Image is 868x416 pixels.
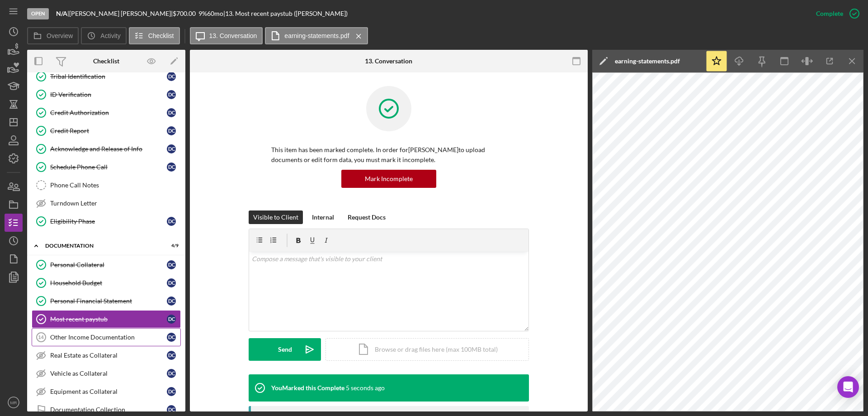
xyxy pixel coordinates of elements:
[148,32,174,39] label: Checklist
[249,210,303,224] button: Visible to Client
[50,297,167,305] div: Personal Financial Statement
[50,370,167,377] div: Vehicle as Collateral
[32,176,181,194] a: Phone Call Notes
[38,335,44,340] tspan: 14
[5,393,23,411] button: MR
[167,144,176,153] div: D C
[50,316,167,323] div: Most recent paystub
[307,210,339,224] button: Internal
[45,243,156,249] div: Documentation
[167,217,176,226] div: D C
[365,57,412,65] div: 13. Conversation
[32,212,181,230] a: Eligibility PhaseDC
[32,140,181,158] a: Acknowledge and Release of InfoDC
[50,182,180,189] div: Phone Call Notes
[207,10,223,17] div: 60 mo
[50,261,167,268] div: Personal Collateral
[167,296,176,306] div: D C
[253,210,298,224] div: Visible to Client
[32,328,181,346] a: 14Other Income DocumentationDC
[81,27,126,44] button: Activity
[50,109,167,116] div: Credit Authorization
[162,243,179,249] div: 4 / 9
[50,334,167,341] div: Other Income Documentation
[56,10,69,17] div: |
[93,57,119,65] div: Checklist
[167,260,176,269] div: D C
[173,10,198,17] div: $700.00
[50,73,167,80] div: Tribal Identification
[47,32,73,39] label: Overview
[615,57,680,65] div: earning-statements.pdf
[816,5,843,23] div: Complete
[167,108,176,117] div: D C
[167,369,176,378] div: D C
[837,376,859,398] div: Open Intercom Messenger
[278,338,292,361] div: Send
[27,27,79,44] button: Overview
[167,333,176,342] div: D C
[50,163,167,171] div: Schedule Phone Call
[346,384,385,392] time: 2025-08-28 16:16
[50,200,180,207] div: Turndown Letter
[365,170,413,188] div: Mark Incomplete
[50,91,167,98] div: ID Verification
[32,104,181,122] a: Credit AuthorizationDC
[32,256,181,274] a: Personal CollateralDC
[32,158,181,176] a: Schedule Phone CallDC
[56,10,67,17] b: N/A
[167,126,176,135] div: D C
[198,10,207,17] div: 9 %
[10,400,17,405] text: MR
[100,32,120,39] label: Activity
[167,315,176,324] div: D C
[32,122,181,140] a: Credit ReportDC
[50,406,167,413] div: Documentation Collection
[50,145,167,153] div: Acknowledge and Release of Info
[129,27,180,44] button: Checklist
[190,27,263,44] button: 13. Conversation
[271,145,506,165] p: This item has been marked complete. In order for [PERSON_NAME] to upload documents or edit form d...
[32,383,181,401] a: Equipment as CollateralDC
[348,210,386,224] div: Request Docs
[32,274,181,292] a: Household BudgetDC
[167,351,176,360] div: D C
[50,388,167,395] div: Equipment as Collateral
[32,67,181,86] a: Tribal IdentificationDC
[167,72,176,81] div: D C
[27,8,49,19] div: Open
[32,346,181,364] a: Real Estate as CollateralDC
[32,86,181,104] a: ID VerificationDC
[167,163,176,172] div: D C
[32,310,181,328] a: Most recent paystubDC
[271,384,344,392] div: You Marked this Complete
[223,10,348,17] div: | 13. Most recent paystub ([PERSON_NAME])
[167,278,176,287] div: D C
[167,90,176,99] div: D C
[312,210,334,224] div: Internal
[167,387,176,396] div: D C
[32,292,181,310] a: Personal Financial StatementDC
[284,32,349,39] label: earning-statements.pdf
[50,279,167,287] div: Household Budget
[32,194,181,212] a: Turndown Letter
[32,364,181,383] a: Vehicle as CollateralDC
[209,32,257,39] label: 13. Conversation
[167,405,176,414] div: D C
[265,27,368,44] button: earning-statements.pdf
[343,210,390,224] button: Request Docs
[341,170,436,188] button: Mark Incomplete
[50,127,167,134] div: Credit Report
[50,218,167,225] div: Eligibility Phase
[69,10,173,17] div: [PERSON_NAME] [PERSON_NAME] |
[807,5,863,23] button: Complete
[249,338,321,361] button: Send
[50,352,167,359] div: Real Estate as Collateral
